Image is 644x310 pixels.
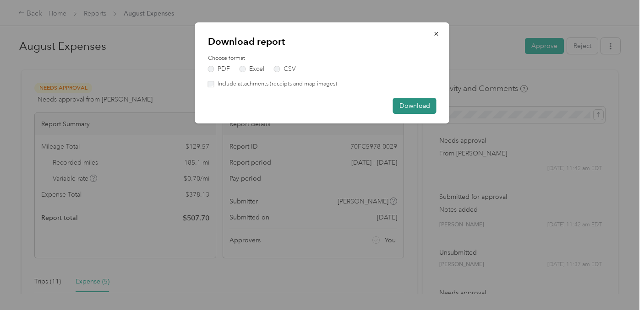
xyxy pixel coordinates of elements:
label: PDF [208,66,230,72]
label: CSV [274,66,296,72]
iframe: Everlance-gr Chat Button Frame [593,259,644,310]
button: Download [393,98,437,114]
p: Download report [208,35,437,48]
label: Include attachments (receipts and map images) [214,80,337,88]
label: Excel [240,66,264,72]
label: Choose format [208,54,437,63]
